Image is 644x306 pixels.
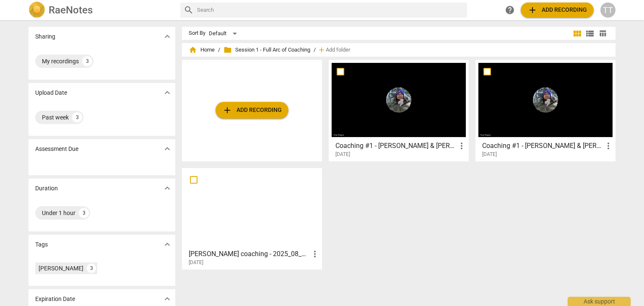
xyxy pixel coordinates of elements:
[29,2,45,18] img: Logo
[596,27,609,40] button: Table view
[527,5,587,15] span: Add recording
[457,141,467,151] span: more_vert
[162,294,172,304] span: expand_more
[189,249,310,259] h3: Jennifer _Tina coaching - 2025_08_12 14_29 PDT - Recording
[317,46,326,54] span: add
[572,29,582,39] span: view_module
[185,171,319,266] a: [PERSON_NAME] coaching - 2025_08_12 14_29 PDT - Recording[DATE]
[568,297,631,306] div: Ask support
[49,4,93,16] h2: RaeNotes
[310,249,320,259] span: more_vert
[585,29,595,39] span: view_list
[314,47,316,53] span: /
[35,88,67,97] p: Upload Date
[189,46,197,54] span: home
[223,46,310,54] span: Session 1 - Full Arc of Coaching
[222,105,282,115] span: Add recording
[42,113,69,122] div: Past week
[162,183,172,193] span: expand_more
[218,47,220,53] span: /
[35,32,55,41] p: Sharing
[223,46,232,54] span: folder
[161,238,174,251] button: Show more
[39,264,83,272] div: [PERSON_NAME]
[197,3,464,17] input: Search
[42,209,75,217] div: Under 1 hour
[209,27,240,40] div: Default
[505,5,515,15] span: help
[584,27,596,40] button: List view
[35,240,48,249] p: Tags
[82,56,92,66] div: 3
[478,63,613,158] a: Coaching #1 - [PERSON_NAME] & [PERSON_NAME] - 2025_08_13 13_31 PDT - Recording[DATE]
[162,88,172,98] span: expand_more
[161,86,174,99] button: Show more
[527,5,538,15] span: add
[326,47,350,53] span: Add folder
[335,151,350,158] span: [DATE]
[599,29,607,37] span: table_chart
[222,105,232,115] span: add
[29,2,174,18] a: LogoRaeNotes
[35,295,75,303] p: Expiration Date
[600,3,615,18] button: TT
[571,27,584,40] button: Tile view
[42,57,79,65] div: My recordings
[162,239,172,249] span: expand_more
[161,30,174,43] button: Show more
[332,63,466,158] a: Coaching #1 - [PERSON_NAME] & [PERSON_NAME] - 2025_08_13 15_56 PDT - Recording[DATE]
[161,293,174,305] button: Show more
[35,184,58,193] p: Duration
[87,264,96,273] div: 3
[72,112,82,122] div: 3
[335,141,457,151] h3: Coaching #1 - Lisa & Tina - 2025_08_13 15_56 PDT - Recording
[184,5,194,15] span: search
[216,102,288,119] button: Upload
[603,141,613,151] span: more_vert
[482,141,603,151] h3: Coaching #1 - Cynthia & Tina - 2025_08_13 13_31 PDT - Recording
[189,30,205,36] div: Sort By
[35,145,78,153] p: Assessment Due
[189,46,215,54] span: Home
[162,144,172,154] span: expand_more
[79,208,89,218] div: 3
[521,3,594,18] button: Upload
[189,259,203,266] span: [DATE]
[482,151,497,158] span: [DATE]
[161,182,174,194] button: Show more
[502,3,517,18] a: Help
[162,31,172,41] span: expand_more
[161,143,174,155] button: Show more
